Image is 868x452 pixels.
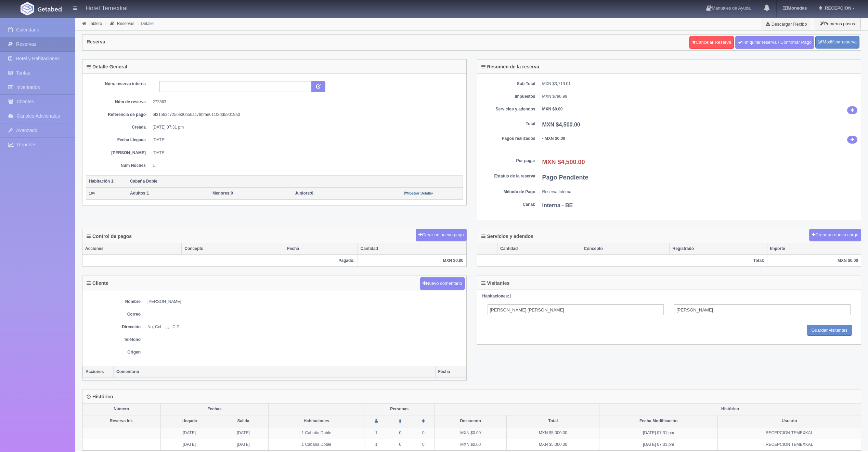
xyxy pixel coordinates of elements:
[153,150,458,156] dd: [DATE]
[762,17,811,31] a: Descargar Recibo
[807,325,853,336] input: Guardar visitantes
[481,281,510,286] h4: Visitantes
[735,36,814,49] a: Finiquitar reserva / Confirmar Pago
[718,415,861,427] th: Usuario
[599,415,718,427] th: Fecha Modificación
[435,366,466,378] th: Fecha
[91,137,146,143] dt: Fecha Llegada
[269,439,364,451] td: 1 Cabaña Doble
[481,202,535,208] dt: Canal:
[542,202,573,208] b: Interna - BE
[542,136,565,141] b: - MXN $0.00
[481,81,535,87] dt: Sub Total
[412,427,435,439] td: 0
[783,5,807,11] b: Monedas
[481,158,535,164] dt: Por pagar
[388,439,412,451] td: 0
[404,191,433,196] a: Mostrar Detalle
[117,21,134,26] a: Reservas
[435,415,507,427] th: Descuento
[82,255,358,267] th: Pagado:
[82,243,182,255] th: Acciones
[364,403,435,415] th: Personas
[182,243,284,255] th: Concepto
[87,394,113,399] h4: Histórico
[718,439,861,451] td: RECEPCION TEMEXKAL
[89,179,115,184] b: Habitación 1:
[153,137,458,143] dd: [DATE]
[212,191,233,196] span: 0
[160,427,218,439] td: [DATE]
[481,136,535,142] dt: Pagos realizados
[218,415,269,427] th: Salida
[153,124,458,130] dd: [DATE] 07:31 pm
[38,6,62,12] img: Getabed
[581,243,670,255] th: Concepto
[815,17,860,30] button: Primeros pasos
[87,281,108,286] h4: Cliente
[269,427,364,439] td: 1 Cabaña Doble
[218,439,269,451] td: [DATE]
[674,304,851,315] input: Apellidos del Adulto
[488,304,664,315] input: Nombre del Adulto
[86,349,141,355] dt: Origen
[91,99,146,105] dt: Núm de reserva
[136,20,155,27] li: Detalle
[364,427,388,439] td: 1
[599,403,861,415] th: Histórico
[481,121,535,127] dt: Total
[481,106,535,112] dt: Servicios y adendos
[542,81,858,87] dd: MXN $3,719.01
[89,21,102,26] a: Tablero
[87,234,132,239] h4: Control de pagos
[153,112,458,118] dd: 6f31b63c7256e30b50ac78bfae611f3dd59019a0
[420,277,465,290] button: Nuevo comentario
[767,243,861,255] th: Importe
[718,427,861,439] td: RECEPCION TEMEXKAL
[160,403,269,415] th: Fechas
[809,229,861,241] button: Crear un nuevo cargo
[147,299,463,305] dd: [PERSON_NAME]
[542,159,585,165] b: MXN $4,500.00
[670,243,767,255] th: Registrado
[481,94,535,99] dt: Impuestos
[364,439,388,451] td: 1
[87,39,105,44] h4: Reserva
[91,163,146,169] dt: Núm Noches
[147,324,463,330] dd: No, Col. , , , , C.P.
[481,189,535,195] dt: Método de Pago
[83,366,114,378] th: Acciones
[497,243,581,255] th: Cantidad
[91,81,146,87] dt: Núm. reserva interna
[435,427,507,439] td: MXN $0.00
[416,229,466,241] button: Crear un nuevo pago
[388,427,412,439] td: 0
[212,191,231,196] strong: Menores:
[295,191,311,196] strong: Juniors:
[86,324,141,330] dt: Dirección
[21,2,34,15] img: Getabed
[87,64,127,69] h4: Detalle General
[542,94,858,99] dd: MXN $780.99
[91,112,146,118] dt: Referencia de pago
[482,293,856,299] div: 1
[481,234,533,239] h4: Servicios y adendos
[89,191,95,195] small: 104
[82,403,160,415] th: Número
[358,255,466,267] th: MXN $0.00
[114,366,436,378] th: Comentario
[435,439,507,451] td: MXN $0.00
[767,255,861,267] th: MXN $0.00
[284,243,358,255] th: Fecha
[689,36,734,49] a: Cancelar Reserva
[153,163,458,169] dd: 1
[507,439,599,451] td: MXN $5,000.00
[153,99,458,105] dd: 272863
[160,415,218,427] th: Llegada
[599,439,718,451] td: [DATE] 07:31 pm
[160,439,218,451] td: [DATE]
[86,299,141,305] dt: Nombre
[507,415,599,427] th: Total
[295,191,313,196] span: 0
[507,427,599,439] td: MXN $5,000.00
